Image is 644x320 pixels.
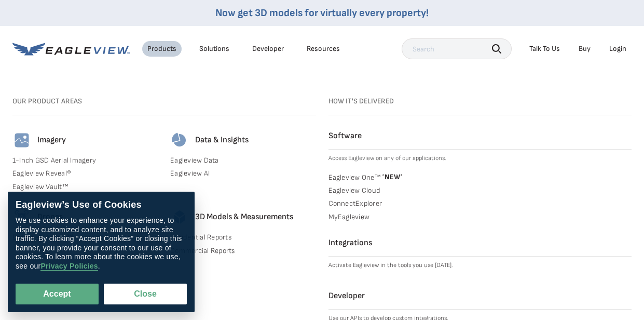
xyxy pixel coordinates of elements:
a: Commercial Reports [170,246,316,256]
h4: Developer [328,291,632,301]
a: Developer [252,44,284,54]
a: MyEagleview [328,212,632,222]
img: data-icon.svg [170,131,189,150]
div: Eagleview’s Use of Cookies [16,199,187,211]
button: Close [104,284,187,304]
div: We use cookies to enhance your experience, to display customized content, and to analyze site tra... [16,216,187,271]
span: NEW [380,172,403,181]
input: Search [402,38,512,59]
a: Eagleview Reveal® [12,169,158,178]
a: Eagleview Cloud [328,186,632,195]
h3: Our Product Areas [12,97,316,106]
div: Login [609,44,626,54]
a: Eagleview Vault™ [12,182,158,192]
a: Residential Reports [170,233,316,242]
button: Accept [16,284,99,304]
a: Integrations Activate Eagleview in the tools you use [DATE]. [328,238,632,270]
a: Eagleview Data [170,156,316,165]
a: Privacy Policies [40,262,98,271]
div: Talk To Us [529,44,560,54]
h4: Integrations [328,238,632,248]
div: Resources [307,44,340,54]
p: Access Eagleview on any of our applications. [328,154,632,163]
a: Eagleview AI [170,169,316,178]
h4: Imagery [37,135,66,145]
h4: Software [328,131,632,141]
h4: 3D Models & Measurements [195,212,293,222]
div: Solutions [199,44,229,54]
h3: How it's Delivered [328,97,632,106]
p: Activate Eagleview in the tools you use [DATE]. [328,261,632,270]
img: imagery-icon.svg [12,131,31,150]
a: Eagleview One™ *NEW* [328,171,632,182]
a: ConnectExplorer [328,199,632,208]
a: 1-Inch GSD Aerial Imagery [12,156,158,165]
div: Products [147,44,176,54]
h4: Data & Insights [195,135,249,145]
a: Now get 3D models for virtually every property! [215,7,429,19]
a: Buy [579,44,591,54]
